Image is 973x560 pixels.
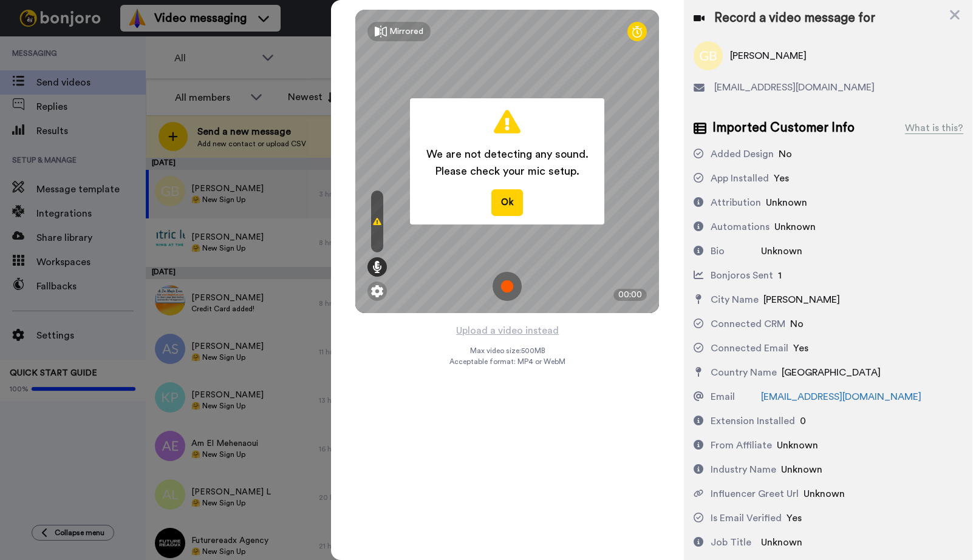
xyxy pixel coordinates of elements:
div: Industry Name [711,462,776,477]
div: Bio [711,244,725,258]
img: ic_record_start.svg [493,272,522,301]
div: Connected Email [711,341,788,356]
span: Yes [787,513,802,523]
div: Attribution [711,195,761,210]
span: Unknown [777,440,818,450]
span: Unknown [761,538,802,547]
div: Automations [711,220,770,234]
span: Please check your mic setup. [426,163,589,180]
div: Is Email Verified [711,511,782,525]
div: Country Name [711,365,777,380]
span: Imported Customer Info [712,119,855,137]
span: 0 [800,416,806,426]
span: Unknown [774,222,816,232]
button: Ok [491,189,523,215]
a: [EMAIL_ADDRESS][DOMAIN_NAME] [761,392,921,402]
div: Email [711,390,735,404]
span: Unknown [761,246,802,256]
div: 00:00 [613,289,647,301]
div: Added Design [711,147,774,161]
span: No [790,319,804,329]
div: What is this? [905,121,963,135]
div: City Name [711,292,759,307]
div: Extension Installed [711,414,795,428]
span: Yes [774,174,789,183]
div: Connected CRM [711,317,785,331]
span: [PERSON_NAME] [763,295,840,305]
div: Bonjoros Sent [711,268,773,283]
span: Max video size: 500 MB [469,346,545,356]
span: Unknown [781,465,822,474]
span: [GEOGRAPHIC_DATA] [782,368,881,377]
img: ic_gear.svg [371,285,383,297]
div: Influencer Greet Url [711,487,799,501]
span: [EMAIL_ADDRESS][DOMAIN_NAME] [714,80,875,95]
span: Acceptable format: MP4 or WebM [449,357,565,366]
span: We are not detecting any sound. [426,146,589,163]
div: Job Title [711,535,751,550]
button: Upload a video instead [452,323,562,339]
span: 1 [778,271,782,280]
span: Yes [793,343,808,353]
span: Unknown [804,489,845,499]
div: App Installed [711,171,769,186]
span: No [779,149,792,159]
div: From Affiliate [711,438,772,453]
span: Unknown [766,198,807,207]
